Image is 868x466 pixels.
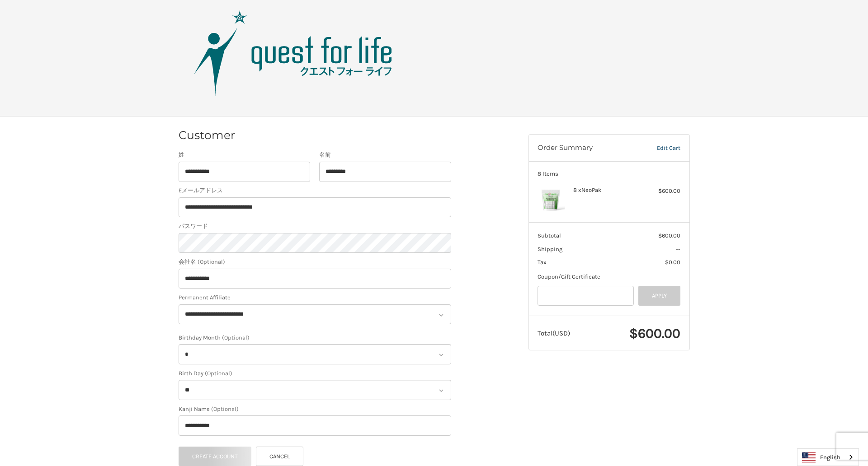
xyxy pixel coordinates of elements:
label: Eメールアドレス [179,186,451,195]
h2: Customer [179,128,235,142]
input: Gift Certificate or Coupon Code [538,286,634,306]
span: Shipping [538,246,562,252]
a: Edit Cart [638,144,680,153]
button: Create Account [179,447,252,466]
label: 名前 [319,150,451,159]
span: $0.00 [665,259,680,266]
span: $600.00 [658,232,680,239]
h3: 8 Items [538,170,680,177]
small: (Optional) [198,258,225,265]
span: -- [676,246,680,252]
img: Quest Group [180,8,406,98]
a: Cancel [256,447,304,466]
span: $600.00 [629,325,680,341]
label: Birthday Month [179,333,451,342]
label: 姓 [179,150,311,159]
label: Kanji Name [179,405,451,414]
h4: 8 x NeoPak [573,186,642,194]
label: 会社名 [179,257,451,266]
small: (Optional) [205,370,232,377]
span: Subtotal [538,232,561,239]
span: Tax [538,259,547,266]
button: Apply [638,286,681,306]
label: パスワード [179,222,451,231]
div: Coupon/Gift Certificate [538,272,680,281]
label: Birth Day [179,369,451,378]
small: (Optional) [211,405,239,412]
h3: Order Summary [538,144,638,153]
small: (Optional) [222,334,250,341]
div: $600.00 [645,186,680,196]
label: Permanent Affiliate [179,293,451,302]
span: Total (USD) [538,329,570,337]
